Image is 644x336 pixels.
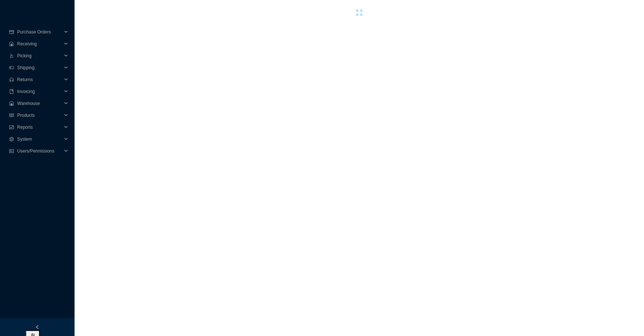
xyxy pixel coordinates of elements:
[9,137,14,141] span: setting
[9,149,14,153] span: idcard
[17,62,62,74] span: Shipping
[9,113,14,118] span: read
[17,74,62,86] span: Returns
[17,133,62,145] span: System
[35,325,40,329] span: left
[17,50,62,62] span: Picking
[9,125,14,129] span: fund
[17,145,62,157] span: Users/Permissions
[17,121,62,133] span: Reports
[17,97,62,109] span: Warehouse
[9,89,14,94] span: book
[17,26,62,38] span: Purchase Orders
[17,86,62,97] span: Invoicing
[17,109,62,121] span: Products
[17,38,62,50] span: Receiving
[9,30,14,34] span: credit-card
[9,77,14,82] span: customer-service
